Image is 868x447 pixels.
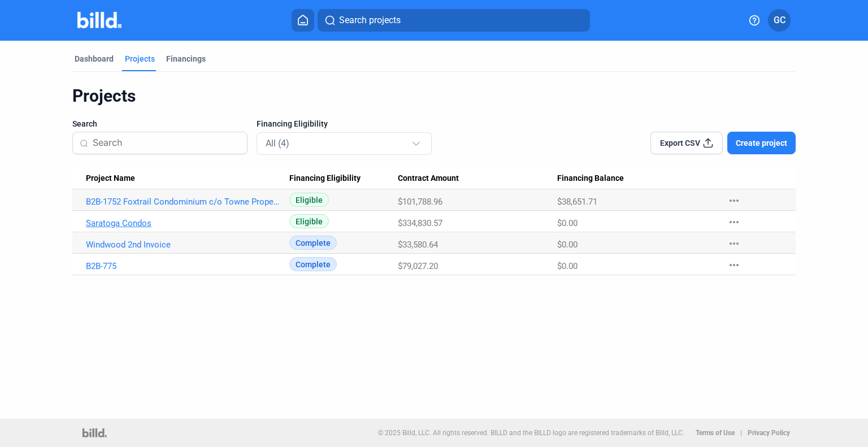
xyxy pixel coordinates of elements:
[557,261,578,271] span: $0.00
[289,193,329,207] span: Eligible
[257,118,328,129] span: Financing Eligibility
[727,237,741,250] mat-icon: more_horiz
[736,137,787,149] span: Create project
[727,258,741,272] mat-icon: more_horiz
[86,261,282,271] a: B2B-775
[86,240,282,250] a: Windwood 2nd Invoice
[289,173,361,184] span: Financing Eligibility
[660,137,700,149] span: Export CSV
[398,173,557,184] div: Contract Amount
[398,261,438,271] span: $79,027.20
[398,173,459,184] span: Contract Amount
[289,173,398,184] div: Financing Eligibility
[86,173,135,184] span: Project Name
[318,9,590,32] button: Search projects
[398,240,438,250] span: $33,580.64
[696,429,735,437] b: Terms of Use
[86,197,282,207] a: B2B-1752 Foxtrail Condominium c/o Towne Properties
[93,131,240,155] input: Search
[748,429,790,437] b: Privacy Policy
[557,173,717,184] div: Financing Balance
[774,14,785,27] span: GC
[75,53,114,64] div: Dashboard
[557,173,624,184] span: Financing Balance
[727,215,741,229] mat-icon: more_horiz
[289,236,337,250] span: Complete
[289,257,337,271] span: Complete
[72,118,97,129] span: Search
[650,132,723,154] button: Export CSV
[727,194,741,207] mat-icon: more_horiz
[768,9,791,32] button: GC
[727,132,796,154] button: Create project
[398,218,442,228] span: $334,830.57
[72,85,796,107] div: Projects
[125,53,155,64] div: Projects
[86,173,289,184] div: Project Name
[557,240,578,250] span: $0.00
[557,197,597,207] span: $38,651.71
[166,53,206,64] div: Financings
[339,14,401,27] span: Search projects
[398,197,442,207] span: $101,788.96
[289,214,329,228] span: Eligible
[77,12,122,28] img: Billd Company Logo
[740,429,742,437] p: |
[266,138,289,149] mat-select-trigger: All (4)
[378,429,684,437] p: © 2025 Billd, LLC. All rights reserved. BILLD and the BILLD logo are registered trademarks of Bil...
[86,218,282,228] a: Saratoga Condos
[83,428,107,437] img: logo
[557,218,578,228] span: $0.00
